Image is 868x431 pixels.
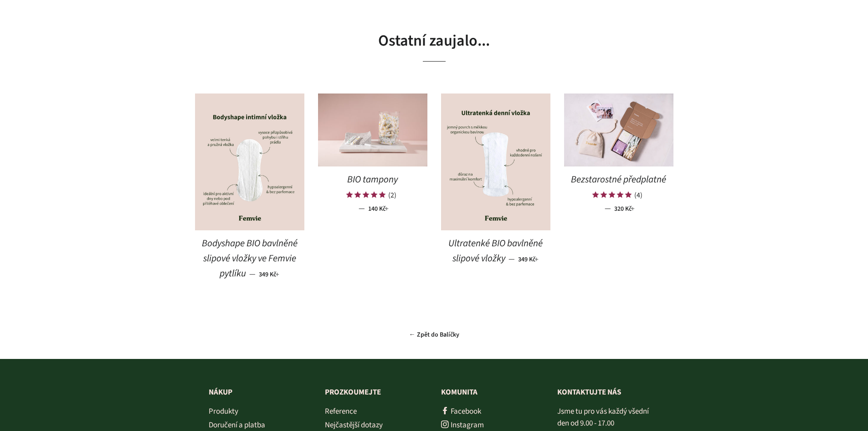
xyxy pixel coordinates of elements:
span: 320 Kč [614,204,635,213]
a: Facebook [441,406,481,417]
a: Reference [325,406,357,417]
a: Bezstarostné předplatné (4) — 320 Kč [564,166,673,220]
a: Produkty [209,406,238,417]
a: BIO tampony (2) — 140 Kč [318,166,427,220]
p: Nákup [209,386,311,399]
a: ← Zpět do Balíčky [409,330,459,339]
span: — [508,254,515,265]
p: KONTAKTUJTE NÁS [557,386,660,399]
a: Nejčastější dotazy [325,420,383,431]
div: (4) [634,190,642,200]
span: BIO tampony [347,173,398,186]
span: 140 Kč [368,204,389,213]
a: Ultratenké BIO bavlněné slipové vložky — 349 Kč [441,230,550,272]
span: — [605,203,611,214]
span: — [359,203,365,214]
div: (2) [388,190,396,200]
span: Bezstarostné předplatné [571,173,666,186]
a: Bodyshape BIO bavlněné slipové vložky ve Femvie pytlíku — 349 Kč [195,230,304,287]
p: Komunita [441,386,544,399]
a: Instagram [441,420,484,431]
span: — [249,269,256,280]
span: Bodyshape BIO bavlněné slipové vložky ve Femvie pytlíku [202,237,298,280]
span: Ultratenké BIO bavlněné slipové vložky [448,237,543,265]
p: Prozkoumejte [325,386,427,399]
span: 349 Kč [518,255,539,264]
span: 349 Kč [259,270,279,279]
h2: Ostatní zaujalo... [195,30,673,52]
a: Doručení a platba [209,420,265,431]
